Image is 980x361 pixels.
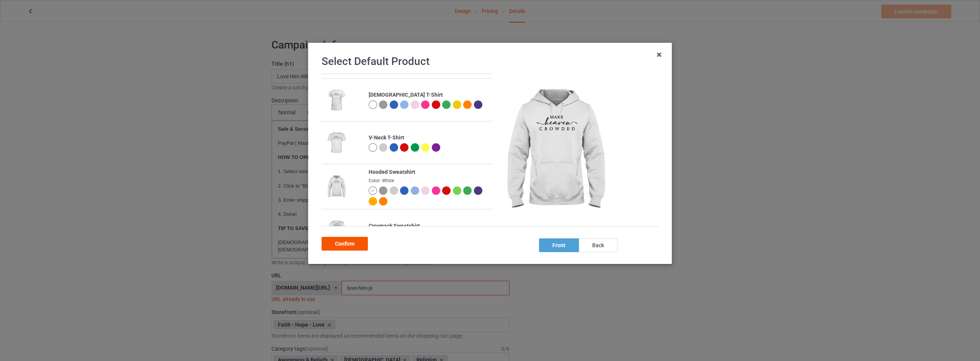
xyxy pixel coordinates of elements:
[322,55,658,68] h1: Select Default Product
[369,222,488,230] div: Crewneck Sweatshirt
[579,238,617,252] div: back
[369,134,488,142] div: V-Neck T-Shirt
[369,168,488,176] div: Hooded Sweatshirt
[369,178,488,184] div: Color: White
[322,237,368,251] div: Confirm
[369,91,488,99] div: [DEMOGRAPHIC_DATA] T-Shirt
[539,238,579,252] div: front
